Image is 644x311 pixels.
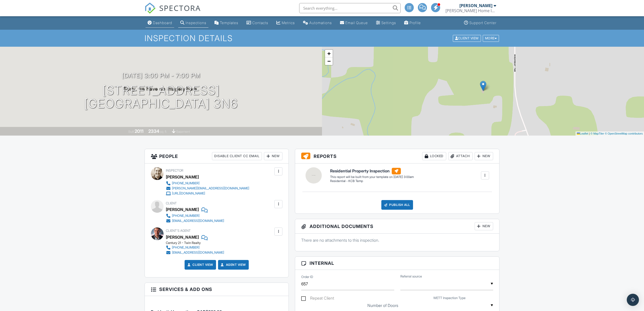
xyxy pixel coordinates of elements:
[480,81,486,91] img: Marker
[327,58,331,64] span: −
[402,18,423,28] a: Company Profile
[212,18,240,28] a: Templates
[400,274,422,279] label: Referral source
[338,18,370,28] a: Email Queue
[374,18,398,28] a: Settings
[178,18,208,28] a: Inspections
[166,218,224,223] a: [EMAIL_ADDRESS][DOMAIN_NAME]
[153,21,172,25] div: Dashboard
[475,152,493,160] div: New
[367,303,398,308] label: Number of Doors
[301,237,493,243] p: There are no attachments to this inspection.
[244,18,270,28] a: Contacts
[220,21,238,25] div: Templates
[381,21,396,25] div: Settings
[166,245,224,250] a: [PHONE_NUMBER]
[176,130,190,134] span: basement
[252,21,268,25] div: Contacts
[295,257,499,270] h3: Internal
[327,50,331,57] span: +
[591,132,604,135] a: © MapTiler
[166,229,191,233] span: Client's Agent
[301,18,334,28] a: Automations (Advanced)
[166,169,183,172] span: Inspector
[605,132,643,135] a: © OpenStreetMap contributors
[282,21,295,25] div: Metrics
[330,168,414,174] h6: Residential Property Inspection
[145,3,156,14] img: The Best Home Inspection Software - Spectora
[453,35,481,42] div: Client View
[459,3,492,8] div: [PERSON_NAME]
[166,186,249,191] a: [PERSON_NAME][EMAIL_ADDRESS][DOMAIN_NAME]
[172,191,205,195] div: [URL][DOMAIN_NAME]
[469,21,496,25] div: Support Center
[148,128,159,134] div: 2334
[381,200,413,210] div: Publish All
[166,233,199,241] a: [PERSON_NAME]
[128,130,134,134] span: Built
[330,179,414,183] div: Residential - KCB Temp
[172,181,200,185] div: [PHONE_NUMBER]
[172,186,249,190] div: [PERSON_NAME][EMAIL_ADDRESS][DOMAIN_NAME]
[166,173,199,181] div: [PERSON_NAME]
[295,219,499,234] h3: Additional Documents
[172,251,224,255] div: [EMAIL_ADDRESS][DOMAIN_NAME]
[274,18,297,28] a: Metrics
[135,128,144,134] div: 2011
[160,130,167,134] span: sq. ft.
[309,21,332,25] div: Automations
[166,181,249,186] a: [PHONE_NUMBER]
[448,152,473,160] div: Attach
[186,262,213,267] a: Client View
[295,149,499,163] h3: Reports
[166,201,177,205] span: Client
[301,275,313,279] label: Order ID
[589,132,590,135] span: |
[172,214,200,218] div: [PHONE_NUMBER]
[627,294,639,306] div: Open Intercom Messenger
[122,72,200,79] h3: [DATE] 3:00 pm - 7:00 pm
[84,84,238,111] h1: [STREET_ADDRESS] [GEOGRAPHIC_DATA] 3N6
[166,241,228,245] div: Century 21 - Twin Realty
[462,18,498,28] a: Support Center
[220,262,246,267] a: Agent View
[433,296,466,300] label: WETT Inspection Type
[299,3,401,13] input: Search everything...
[264,152,282,160] div: New
[166,250,224,255] a: [EMAIL_ADDRESS][DOMAIN_NAME]
[452,36,482,40] a: Client View
[409,21,421,25] div: Profile
[577,132,588,135] a: Leaflet
[325,57,333,65] a: Zoom out
[146,18,174,28] a: Dashboard
[330,175,414,179] div: This report will be built from your template on [DATE] 3:00am
[301,296,334,302] label: Repeat Client
[345,21,368,25] div: Email Queue
[166,206,199,213] div: [PERSON_NAME]
[212,152,262,160] div: Disable Client CC Email
[166,191,249,196] a: [URL][DOMAIN_NAME]
[145,7,201,18] a: SPECTORA
[475,222,493,230] div: New
[145,34,499,43] h1: Inspection Details
[483,35,499,42] div: More
[186,21,206,25] div: Inspections
[145,149,289,163] h3: People
[325,50,333,57] a: Zoom in
[172,219,224,223] div: [EMAIL_ADDRESS][DOMAIN_NAME]
[159,3,201,13] span: SPECTORA
[145,283,289,296] h3: Services & Add ons
[422,152,446,160] div: Locked
[445,8,496,13] div: Harris Home Inspections
[172,245,200,250] div: [PHONE_NUMBER]
[166,213,224,218] a: [PHONE_NUMBER]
